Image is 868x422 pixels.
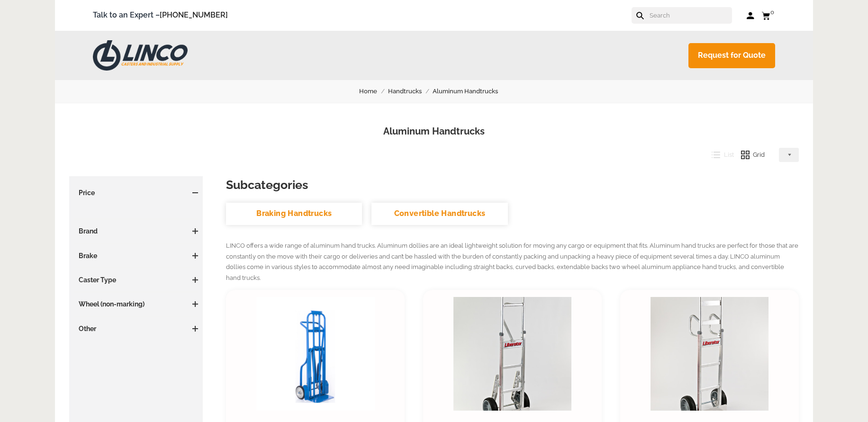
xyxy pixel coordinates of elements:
[746,11,754,20] a: Log in
[93,40,188,71] img: LINCO CASTERS & INDUSTRIAL SUPPLY
[74,251,198,260] h3: Brake
[705,148,734,162] button: List
[770,9,774,16] span: 0
[359,86,388,97] a: Home
[226,241,799,284] p: LINCO offers a wide range of aluminum hand trucks. Aluminum dollies are an ideal lightweight solu...
[74,299,198,309] h3: Wheel (non-marking)
[93,9,228,22] span: Talk to an Expert –
[433,86,509,97] a: Aluminum Handtrucks
[761,9,775,21] a: 0
[226,176,799,193] h3: Subcategories
[226,203,362,225] a: Braking Handtrucks
[74,226,198,236] h3: Brand
[388,86,433,97] a: Handtrucks
[649,7,732,24] input: Search
[69,125,799,138] h1: Aluminum Handtrucks
[688,43,775,68] a: Request for Quote
[160,10,228,19] a: [PHONE_NUMBER]
[74,188,198,198] h3: Price
[74,324,198,333] h3: Other
[74,275,198,285] h3: Caster Type
[371,203,507,225] a: Convertible Handtrucks
[734,148,765,162] button: Grid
